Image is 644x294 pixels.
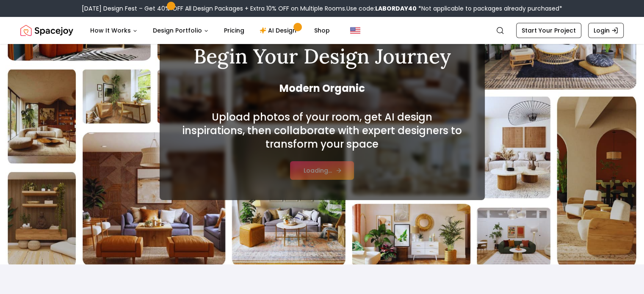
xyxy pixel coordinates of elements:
[83,22,337,39] nav: Main
[588,23,624,38] a: Login
[516,23,581,38] a: Start Your Project
[350,25,360,36] img: United States
[20,22,73,39] a: Spacejoy
[20,17,624,44] nav: Global
[217,22,251,39] a: Pricing
[83,22,144,39] button: How It Works
[180,82,464,95] span: Modern Organic
[375,4,417,13] b: LABORDAY40
[146,22,216,39] button: Design Portfolio
[307,22,337,39] a: Shop
[180,46,464,66] h1: Begin Your Design Journey
[20,22,73,39] img: Spacejoy Logo
[82,4,562,13] div: [DATE] Design Fest – Get 40% OFF All Design Packages + Extra 10% OFF on Multiple Rooms.
[417,4,562,13] span: *Not applicable to packages already purchased*
[346,4,417,13] span: Use code:
[253,22,306,39] a: AI Design
[180,110,464,151] h2: Upload photos of your room, get AI design inspirations, then collaborate with expert designers to...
